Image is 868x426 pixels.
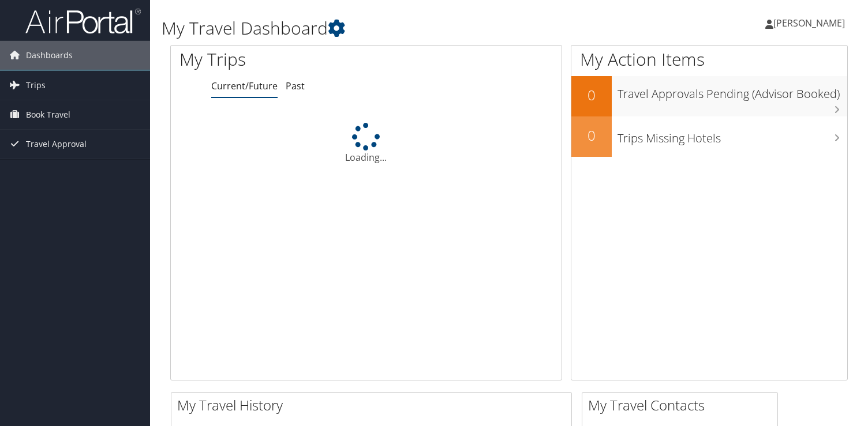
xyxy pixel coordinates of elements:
[618,80,847,102] h3: Travel Approvals Pending (Advisor Booked)
[571,47,847,71] h1: My Action Items
[588,395,777,415] h2: My Travel Contacts
[26,100,70,129] span: Book Travel
[618,125,847,146] h3: Trips Missing Hotels
[211,80,278,92] a: Current/Future
[25,7,141,35] img: airportal-logo.png
[162,16,625,40] h1: My Travel Dashboard
[171,123,562,164] div: Loading...
[571,85,612,105] h2: 0
[26,41,73,70] span: Dashboards
[26,71,46,100] span: Trips
[571,126,612,145] h2: 0
[571,116,847,157] a: 0Trips Missing Hotels
[286,80,305,92] a: Past
[765,6,856,40] a: [PERSON_NAME]
[571,76,847,116] a: 0Travel Approvals Pending (Advisor Booked)
[179,47,390,71] h1: My Trips
[177,395,571,415] h2: My Travel History
[773,17,845,29] span: [PERSON_NAME]
[26,130,87,159] span: Travel Approval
